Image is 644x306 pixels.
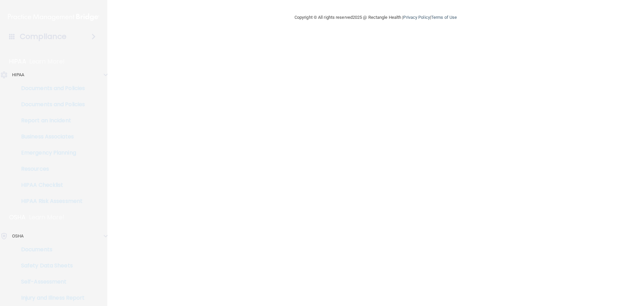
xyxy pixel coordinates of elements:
p: Documents [4,246,96,253]
h4: Compliance [20,32,66,41]
p: Documents and Policies [4,85,96,92]
p: HIPAA [12,71,24,79]
p: Report an Incident [4,117,96,124]
p: Resources [4,166,96,172]
a: Terms of Use [431,15,457,20]
p: HIPAA [9,57,26,65]
img: PMB logo [8,10,99,24]
p: Learn More! [29,213,65,221]
p: Business Associates [4,133,96,140]
p: Learn More! [30,57,65,65]
p: OSHA [9,213,26,221]
p: HIPAA Checklist [4,182,96,188]
p: Emergency Planning [4,149,96,156]
a: Privacy Policy [403,15,430,20]
p: Injury and Illness Report [4,295,96,301]
p: HIPAA Risk Assessment [4,198,96,205]
div: Copyright © All rights reserved 2025 @ Rectangle Health | | [253,7,498,28]
p: OSHA [12,232,23,240]
p: Documents and Policies [4,101,96,108]
p: Safety Data Sheets [4,262,96,269]
p: Self-Assessment [4,278,96,285]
